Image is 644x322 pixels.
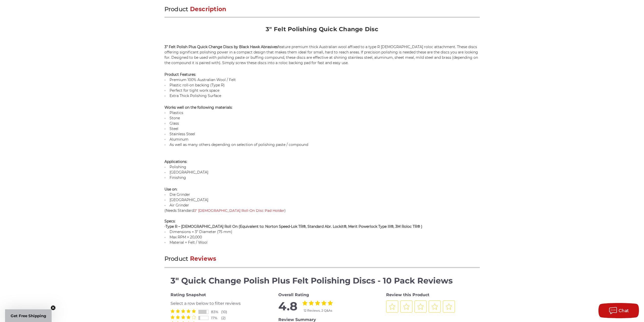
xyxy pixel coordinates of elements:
[171,275,474,287] h4: 3" Quick Change Polish Plus Felt Polishing Discs - 10 Pack Reviews
[186,309,191,313] label: 4 Stars
[192,315,196,319] label: 5 Stars
[304,309,320,312] span: 12 Reviews
[11,313,46,318] span: Get Free Shipping
[321,300,326,306] label: 4 Stars
[164,187,480,245] p: : • Die Grinder • [GEOGRAPHIC_DATA] • Air Grinder (Needs Standard ) : • • Dimensions = 3" Diamete...
[164,187,177,192] strong: Use on
[51,305,56,310] button: Close teaser
[164,45,278,49] strong: 3” Felt Polish Plus Quick Change Discs by Black Hawk Abrasives
[171,300,258,307] div: Select a row below to filter reviews
[211,315,221,321] div: 17%
[171,309,175,313] label: 1 Star
[164,72,195,77] strong: Product Features
[186,315,191,319] label: 4 Stars
[315,300,320,306] label: 3 Stars
[320,309,332,312] span: , 2 Q&As
[164,105,480,147] p: : • Plastics • Stone • Glass • Steel • Stainless Steel • Aluminum • As well as many others depend...
[176,309,180,313] label: 2 Stars
[164,219,175,223] strong: Specs
[598,303,639,318] button: Chat
[5,309,52,322] div: Get Free ShippingClose teaser
[164,44,480,66] p: feature premium thick Australian wool affixed to a type R [DEMOGRAPHIC_DATA] roloc attachment. Th...
[309,300,314,306] label: 2 Stars
[164,105,232,110] strong: Works well on the following materials
[194,208,284,213] a: 3" [DEMOGRAPHIC_DATA] Roll-On Disc Pad Holder
[176,315,180,319] label: 2 Stars
[164,72,480,99] p: : • Premium 100% Australian Wool / Felt • Plastic roll-on backing (Type R) • Perfect for tight wo...
[171,292,258,298] div: Rating Snapshot
[190,255,216,262] span: Reviews
[619,308,629,313] span: Chat
[386,292,474,298] div: Review this Product
[164,6,188,13] span: Product
[171,315,175,319] label: 1 Star
[181,309,185,313] label: 3 Stars
[328,300,333,306] label: 5 Stars
[164,25,480,37] h2: 3" Felt Polishing Quick Change Disc
[221,315,231,321] div: (2)
[211,309,221,315] div: 83%
[302,300,307,306] label: 1 Star
[164,255,188,262] span: Product
[190,6,226,13] span: Description
[221,309,231,315] div: (10)
[192,309,196,313] label: 5 Stars
[164,154,480,180] p: : • Polishing • [GEOGRAPHIC_DATA] • Finishing
[165,224,422,229] span: Type R – [DEMOGRAPHIC_DATA] Roll On (Equivalent to: Norton Speed-Lok TR®, Standard Abr. Lockit®, ...
[278,300,297,313] span: 4.8
[278,292,366,298] div: Overall Rating
[164,159,186,164] strong: Applications
[181,315,185,319] label: 3 Stars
